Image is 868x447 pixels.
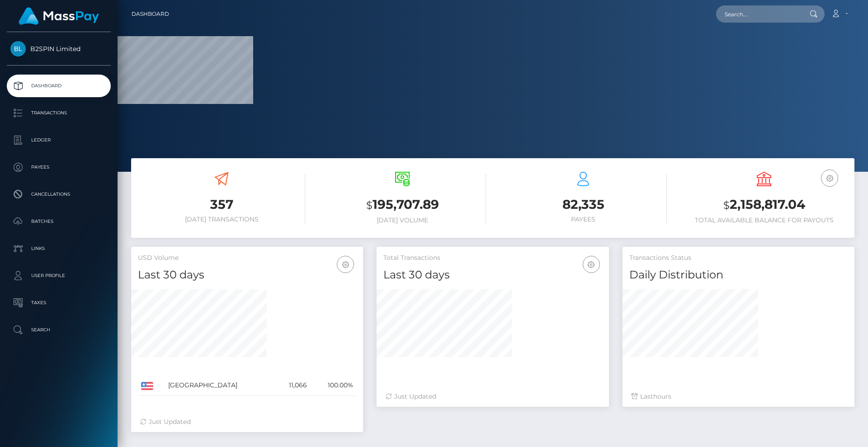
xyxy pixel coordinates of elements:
td: [GEOGRAPHIC_DATA] [165,375,275,396]
input: Search... [716,5,801,23]
img: US.png [141,382,153,390]
a: Payees [7,156,111,179]
h3: 2,158,817.04 [680,196,848,214]
h4: Daily Distribution [629,267,848,283]
img: MassPay Logo [19,7,99,25]
p: Taxes [10,296,107,310]
p: Cancellations [10,188,107,201]
h5: Transactions Status [629,254,848,263]
img: B2SPIN Limited [10,41,26,56]
h6: Total Available Balance for Payouts [680,216,848,224]
small: $ [366,199,373,212]
h6: [DATE] Volume [319,216,486,224]
p: Transactions [10,106,107,120]
a: Dashboard [132,5,169,24]
div: Just Updated [386,392,599,401]
span: B2SPIN Limited [7,45,111,53]
h3: 357 [138,196,305,213]
a: Batches [7,210,111,233]
a: Links [7,237,111,260]
a: Taxes [7,292,111,314]
h5: USD Volume [138,254,356,263]
p: Dashboard [10,79,107,93]
a: Search [7,319,111,341]
p: Links [10,242,107,255]
a: Dashboard [7,75,111,97]
td: 100.00% [310,375,356,396]
td: 11,066 [275,375,311,396]
p: Payees [10,160,107,174]
h6: Payees [500,216,667,223]
small: $ [723,199,730,212]
h5: Total Transactions [383,254,602,263]
h3: 82,335 [500,196,667,213]
a: Cancellations [7,183,111,206]
h4: Last 30 days [383,267,602,283]
a: User Profile [7,264,111,287]
p: User Profile [10,269,107,282]
div: Just Updated [140,417,354,427]
p: Batches [10,215,107,228]
h4: Last 30 days [138,267,356,283]
p: Search [10,323,107,337]
div: Last hours [632,392,845,401]
h6: [DATE] Transactions [138,216,305,223]
a: Transactions [7,102,111,124]
a: Ledger [7,129,111,151]
h3: 195,707.89 [319,196,486,214]
p: Ledger [10,133,107,147]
